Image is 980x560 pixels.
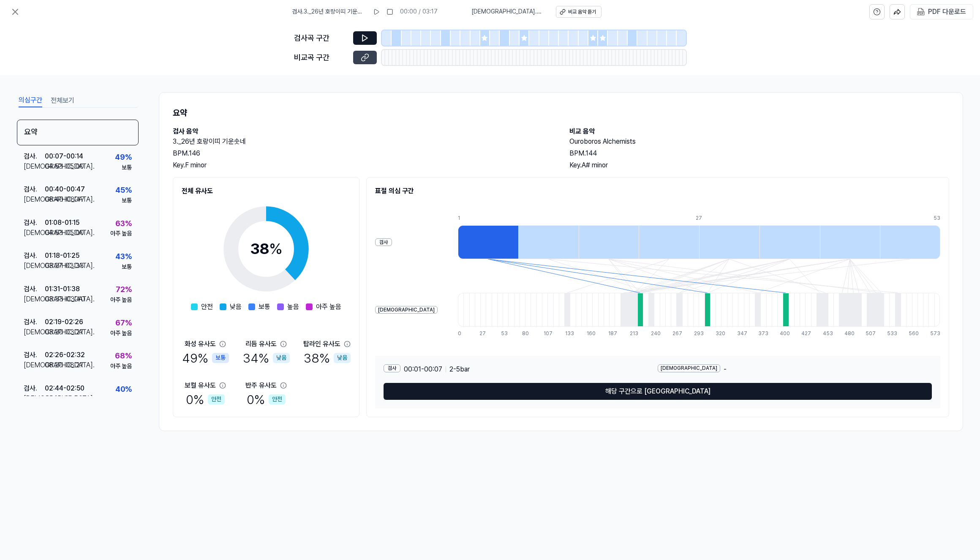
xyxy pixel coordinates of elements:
div: 72 % [116,284,132,296]
div: 107 [544,330,549,337]
button: PDF 다운로드 [915,5,968,19]
div: 133 [565,330,571,337]
div: [DEMOGRAPHIC_DATA] . [24,360,45,370]
img: share [893,8,901,16]
div: 아주 높음 [110,229,132,238]
div: 안전 [208,394,225,404]
span: 아주 높음 [316,302,341,312]
div: 267 [672,330,678,337]
div: 01:08 - 01:15 [45,218,79,228]
div: 00:00 / 03:17 [400,8,438,16]
div: 427 [801,330,807,337]
div: [DEMOGRAPHIC_DATA] . [24,228,45,238]
div: 53 [934,215,940,222]
button: 전체보기 [51,94,74,107]
div: 453 [823,330,828,337]
div: 63 % [115,218,132,230]
button: 해당 구간으로 [GEOGRAPHIC_DATA] [384,383,932,400]
div: 00:40 - 00:47 [45,184,85,194]
div: 04:53 - 05:00 [45,228,84,238]
div: 04:53 - 05:00 [45,161,84,172]
div: 아주 높음 [110,296,132,304]
div: 검사 . [24,317,45,327]
div: 아주 높음 [110,362,132,371]
div: 573 [930,330,940,337]
div: 49 % [115,151,132,164]
div: 검사 . [24,251,45,261]
div: 43 % [115,251,132,263]
div: 80 [522,330,528,337]
span: 안전 [201,302,213,312]
div: [DEMOGRAPHIC_DATA] . [24,194,45,205]
div: 안전 [269,394,286,404]
div: 347 [737,330,743,337]
div: 320 [716,330,721,337]
div: 검사 . [24,151,45,161]
div: 요약 [17,120,139,145]
div: 08:40 - 08:47 [45,194,84,205]
div: BPM. 144 [569,148,949,158]
div: 0 [458,330,463,337]
div: 68 % [115,350,132,362]
button: 비교 음악 듣기 [556,6,602,18]
div: 보통 [122,263,132,271]
div: 49 % [182,349,229,367]
div: 67 % [115,317,132,329]
span: 2 - 5 bar [449,364,470,374]
div: BPM. 146 [173,148,553,158]
div: 보통 [122,164,132,172]
div: 낮음 [273,353,290,363]
div: Key. A# minor [569,160,949,170]
div: 213 [630,330,635,337]
div: 화성 유사도 [185,339,216,349]
div: 0 % [186,391,225,408]
div: 검사 [375,238,392,246]
div: [DEMOGRAPHIC_DATA] [658,364,720,372]
h1: 요약 [173,106,949,120]
button: help [869,4,885,19]
div: 검사 . [24,184,45,194]
div: 27 [696,215,756,222]
div: 01:18 - 01:25 [45,251,79,261]
div: 비교곡 구간 [294,52,348,64]
div: 낮음 [334,353,351,363]
div: 400 [780,330,785,337]
h2: 3._26년 호랑이띠 기운솟네 [173,137,553,147]
div: 보통 [122,197,132,205]
div: 검사 . [24,350,45,360]
div: 검사 . [24,284,45,294]
div: 검사곡 구간 [294,32,348,44]
div: 53 [501,330,506,337]
div: 480 [844,330,850,337]
div: 아주 높음 [110,329,132,338]
div: PDF 다운로드 [928,6,966,17]
div: [DEMOGRAPHIC_DATA] . [24,161,45,172]
div: [DEMOGRAPHIC_DATA] . [24,294,45,304]
div: 240 [651,330,656,337]
div: 1 [458,215,518,222]
div: 검사 . [24,218,45,228]
div: [DEMOGRAPHIC_DATA] . [24,327,45,337]
div: 08:20 - 08:27 [45,360,84,370]
div: 리듬 유사도 [245,339,277,349]
span: 00:01 - 00:07 [404,364,442,374]
div: 03:33 - 03:40 [45,294,85,304]
div: 03:27 - 03:33 [45,261,84,271]
img: PDF Download [917,8,925,16]
div: 반주 유사도 [245,380,277,391]
span: 검사 . 3._26년 호랑이띠 기운솟네 [292,8,366,16]
h2: 검사 음악 [173,126,553,137]
div: 373 [758,330,764,337]
h2: 표절 의심 구간 [375,186,940,196]
div: 02:26 - 02:32 [45,350,85,360]
div: 검사 . [24,383,45,393]
svg: help [873,8,881,16]
div: 03:13 - 03:20 [45,393,83,404]
div: 0 % [247,391,286,408]
div: 탑라인 유사도 [303,339,340,349]
div: 38 [250,238,283,260]
div: 34 % [243,349,290,367]
h2: 전체 유사도 [182,186,351,196]
div: [DEMOGRAPHIC_DATA] . [24,393,45,404]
